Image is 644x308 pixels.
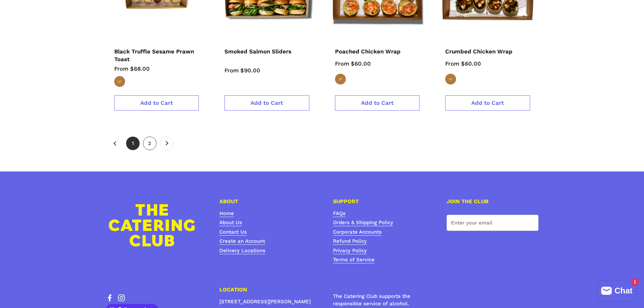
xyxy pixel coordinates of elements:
[224,48,291,56] span: Smoked Salmon Sliders
[335,60,371,67] span: From $60.00
[224,48,309,53] a: Smoked Salmon Sliders
[219,238,265,245] a: Create an Account
[219,219,242,226] a: About Us
[114,95,199,111] a: Add to Cart
[219,210,234,217] a: Home
[333,257,375,263] a: Terms of Service
[114,65,150,72] span: From $68.00
[445,60,481,67] span: From $60.00
[333,292,425,308] p: The Catering Club supports the responsible service of alcohol.
[335,48,401,56] span: Poached Chicken Wrap
[333,247,367,254] a: Privacy Policy
[219,287,311,292] h4: LOCATION
[445,95,530,111] a: Add to Cart
[126,137,140,150] li: 1
[335,48,420,53] a: Poached Chicken Wrap
[445,48,530,53] a: Crumbed Chicken Wrap
[522,215,539,231] button: Submit
[143,137,157,150] a: 2
[224,67,260,74] span: From $90.00
[114,48,194,64] span: Black Truffle Sesame Prawn Toast
[471,99,504,106] span: Add to Cart
[335,95,420,111] a: Add to Cart
[445,48,512,56] span: Crumbed Chicken Wrap
[140,99,173,106] span: Add to Cart
[219,229,247,236] a: Contact Us
[447,215,539,231] input: Enter your email
[333,210,345,217] a: FAQs
[333,229,382,236] a: Corporate Accounts
[251,99,283,106] span: Add to Cart
[219,247,265,254] a: Delivery Locations
[333,219,393,226] a: Orders & Shipping Policy
[447,199,539,204] h4: JOIN THE CLUB
[595,281,639,303] inbox-online-store-chat: Shopify online store chat
[361,99,393,106] span: Add to Cart
[333,199,425,204] h4: SUPPORT
[219,199,311,204] h4: ABOUT
[224,95,309,111] a: Add to Cart
[219,298,311,306] p: [STREET_ADDRESS][PERSON_NAME]
[114,48,199,61] a: Black Truffle Sesame Prawn Toast
[333,238,367,245] a: Refund Policy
